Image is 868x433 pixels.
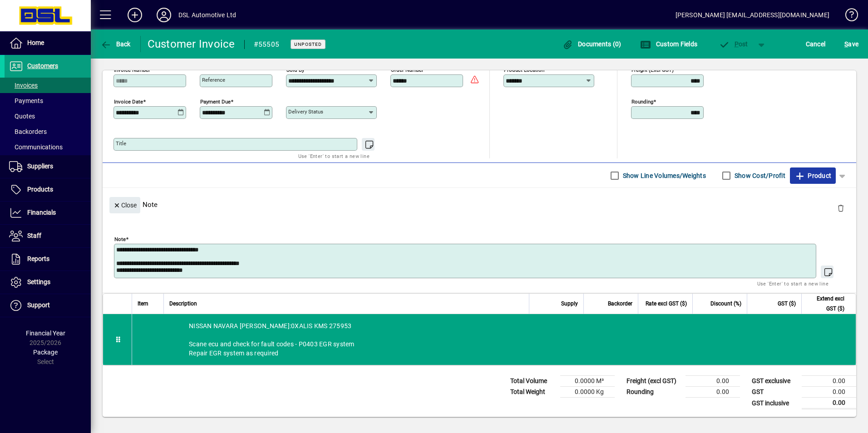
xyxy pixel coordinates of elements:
div: [PERSON_NAME] [EMAIL_ADDRESS][DOMAIN_NAME] [676,8,829,22]
span: Payments [9,97,43,104]
span: S [844,40,848,48]
span: Quotes [9,113,35,120]
a: Support [5,294,91,317]
span: Financial Year [26,330,65,337]
span: Custom Fields [640,40,697,48]
span: Cancel [806,37,826,51]
span: Package [33,349,58,356]
label: Show Cost/Profit [733,171,785,180]
a: Suppliers [5,155,91,178]
span: Item [138,299,148,309]
mat-label: Payment due [200,98,231,105]
span: Rate excl GST ($) [646,299,687,309]
app-page-header-button: Delete [830,204,852,212]
span: Home [27,39,44,46]
a: Backorders [5,124,91,139]
td: 0.0000 Kg [560,387,615,398]
button: Post [714,36,753,52]
app-page-header-button: Back [91,36,141,52]
td: GST exclusive [747,376,802,387]
a: Products [5,178,91,201]
a: Invoices [5,78,91,93]
span: Backorder [608,299,632,309]
a: Financials [5,202,91,224]
td: GST [747,387,802,398]
span: Extend excl GST ($) [807,294,844,314]
span: Suppliers [27,162,53,170]
span: Unposted [294,41,322,47]
span: Support [27,301,50,309]
mat-label: Rounding [631,98,653,105]
span: Reports [27,255,49,262]
a: Staff [5,225,91,247]
div: Note [103,188,856,221]
label: Show Line Volumes/Weights [621,171,706,180]
div: #55505 [254,37,280,52]
button: Documents (0) [560,36,624,52]
span: Backorders [9,128,47,135]
span: Back [100,40,131,48]
a: Settings [5,271,91,294]
span: Customers [27,62,58,69]
button: Custom Fields [638,36,700,52]
a: Knowledge Base [838,2,857,31]
div: NISSAN NAVARA [PERSON_NAME]:0XALIS KMS 275953 Scane ecu and check for fault codes - P0403 EGR sys... [132,314,856,365]
button: Delete [830,197,852,219]
a: Payments [5,93,91,108]
button: Profile [149,7,178,23]
button: Add [120,7,149,23]
span: Financials [27,209,56,216]
td: 0.00 [686,387,740,398]
button: Product [790,167,836,184]
span: GST ($) [778,299,796,309]
span: ost [719,40,748,48]
app-page-header-button: Close [107,201,143,209]
td: Rounding [622,387,686,398]
a: Communications [5,139,91,155]
div: DSL Automotive Ltd [178,8,236,22]
td: 0.00 [686,376,740,387]
mat-label: Note [114,236,126,242]
mat-label: Invoice date [114,98,143,105]
span: Communications [9,143,63,151]
span: Staff [27,232,41,239]
button: Cancel [804,36,828,52]
td: GST inclusive [747,398,802,409]
button: Close [109,197,140,213]
a: Quotes [5,108,91,124]
button: Save [842,36,861,52]
mat-label: Reference [202,77,225,83]
a: Reports [5,248,91,271]
span: Discount (%) [710,299,741,309]
td: Total Weight [506,387,560,398]
a: Home [5,32,91,54]
td: 0.00 [802,376,856,387]
span: Supply [561,299,578,309]
mat-label: Delivery status [288,108,323,115]
div: Customer Invoice [148,37,235,51]
mat-hint: Use 'Enter' to start a new line [298,151,370,161]
button: Back [98,36,133,52]
span: P [735,40,739,48]
span: Product [794,168,831,183]
span: Documents (0) [562,40,621,48]
td: 0.00 [802,398,856,409]
span: Close [113,198,137,213]
mat-hint: Use 'Enter' to start a new line [757,278,829,289]
span: Settings [27,278,50,285]
span: Invoices [9,82,38,89]
mat-label: Title [116,140,126,147]
span: Products [27,186,53,193]
td: 0.0000 M³ [560,376,615,387]
span: Description [169,299,197,309]
span: ave [844,37,858,51]
td: Freight (excl GST) [622,376,686,387]
td: 0.00 [802,387,856,398]
td: Total Volume [506,376,560,387]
